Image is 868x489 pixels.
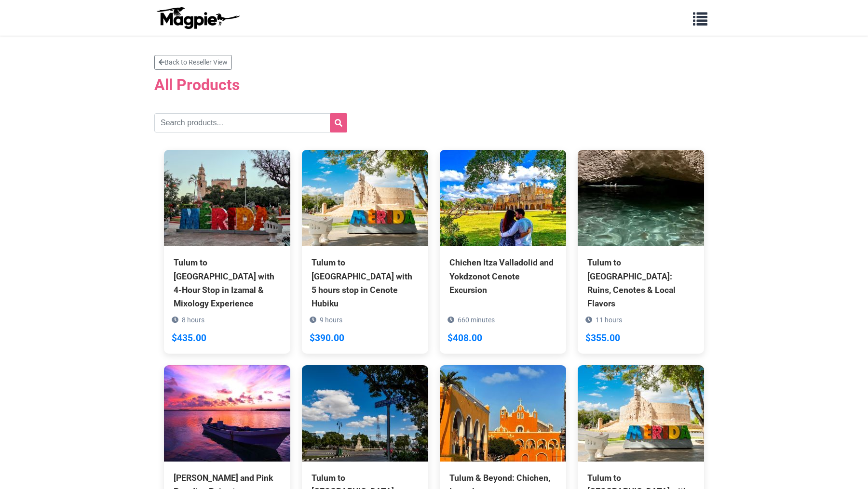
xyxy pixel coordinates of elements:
span: 11 hours [596,316,622,324]
a: Chichen Itza Valladolid and Yokdzonot Cenote Excursion 660 minutes $408.00 [440,150,566,340]
img: Tulum to Mérida with a 3 hours stop in Valladolid [578,365,704,462]
img: Tulum to Mérida: Ruins, Cenotes & Local Flavors [578,150,704,246]
img: Tulum to Mérida: Cenote Chichikan Stopover [302,365,428,462]
div: $355.00 [585,331,620,346]
a: Tulum to [GEOGRAPHIC_DATA]: Ruins, Cenotes & Local Flavors 11 hours $355.00 [578,150,704,354]
span: 660 minutes [458,316,495,324]
div: Tulum to [GEOGRAPHIC_DATA] with 5 hours stop in Cenote Hubiku [312,256,419,310]
div: $390.00 [310,331,344,346]
img: logo-ab69f6fb50320c5b225c76a69d11143b.png [154,6,241,29]
img: Ek Balam and Pink Paradise Ruins to Rainbow Lakes [164,365,290,462]
div: Tulum to [GEOGRAPHIC_DATA]: Ruins, Cenotes & Local Flavors [587,256,694,310]
input: Search products... [154,113,347,132]
span: 9 hours [320,316,342,324]
h2: All Products [154,76,714,94]
a: Tulum to [GEOGRAPHIC_DATA] with 4-Hour Stop in Izamal & Mixology Experience 8 hours $435.00 [164,150,290,354]
div: Tulum to [GEOGRAPHIC_DATA] with 4-Hour Stop in Izamal & Mixology Experience [174,256,281,310]
div: $408.00 [448,331,482,346]
img: Tulum & Beyond: Chichen, Izamal, Valladolid and Tacos [440,365,566,462]
div: $435.00 [172,331,206,346]
a: Back to Reseller View [154,55,232,70]
div: Chichen Itza Valladolid and Yokdzonot Cenote Excursion [449,256,556,296]
a: Tulum to [GEOGRAPHIC_DATA] with 5 hours stop in Cenote Hubiku 9 hours $390.00 [302,150,428,354]
img: Chichen Itza Valladolid and Yokdzonot Cenote Excursion [440,150,566,246]
span: 8 hours [182,316,204,324]
img: Tulum to Mérida with 4-Hour Stop in Izamal & Mixology Experience [164,150,290,246]
img: Tulum to Mérida with 5 hours stop in Cenote Hubiku [302,150,428,246]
